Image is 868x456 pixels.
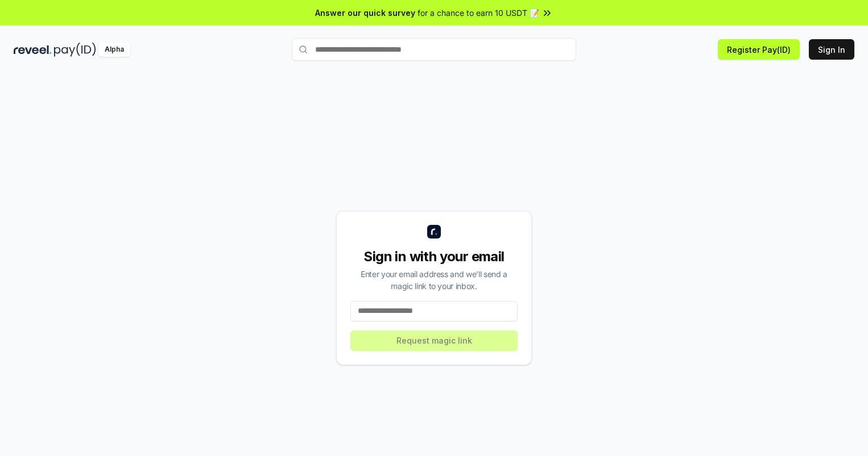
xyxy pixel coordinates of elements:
div: Alpha [98,43,130,57]
button: Sign In [809,39,854,60]
div: Sign in with your email [350,248,518,266]
span: Answer our quick survey [315,7,415,19]
div: Enter your email address and we’ll send a magic link to your inbox. [350,268,518,292]
button: Register Pay(ID) [718,39,800,60]
span: for a chance to earn 10 USDT 📝 [418,7,539,19]
img: reveel_dark [14,43,52,57]
img: logo_small [427,225,441,239]
img: pay_id [54,43,96,57]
